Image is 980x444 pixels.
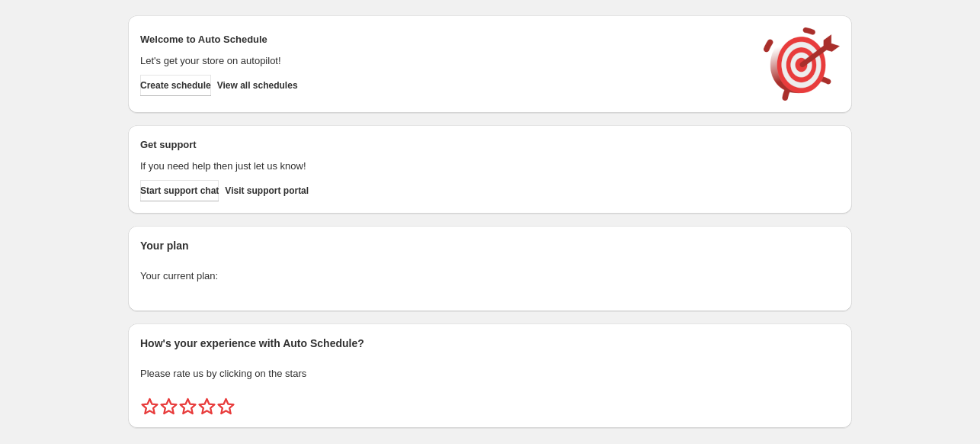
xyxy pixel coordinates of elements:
[140,75,211,96] button: Create schedule
[140,32,748,47] h2: Welcome to Auto Schedule
[140,269,840,284] p: Your current plan:
[217,79,298,92] span: View all schedules
[140,53,748,69] p: Let's get your store on autopilot!
[225,185,309,197] span: Visit support portal
[140,185,219,197] span: Start support chat
[225,180,309,201] a: Visit support portal
[140,159,748,174] p: If you need help then just let us know!
[140,366,840,381] p: Please rate us by clicking on the stars
[140,238,840,253] h2: Your plan
[140,137,748,153] h2: Get support
[217,75,298,96] button: View all schedules
[140,336,840,351] h2: How's your experience with Auto Schedule?
[140,180,219,201] a: Start support chat
[140,79,211,92] span: Create schedule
